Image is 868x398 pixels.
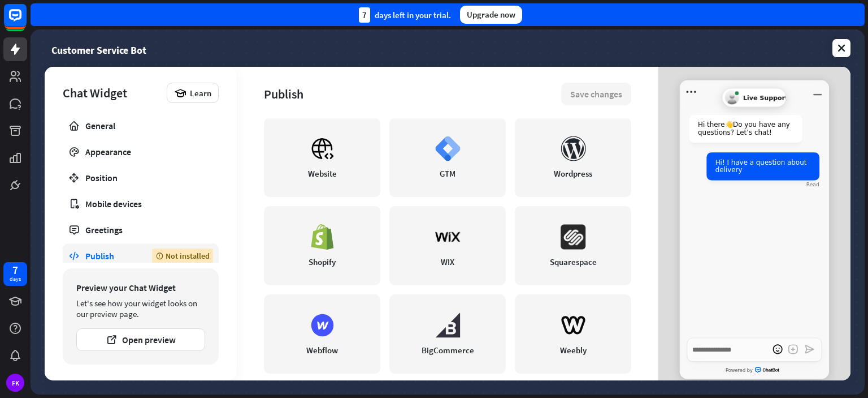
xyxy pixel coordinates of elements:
[6,374,24,392] div: FK
[85,172,196,183] div: Position
[264,86,561,102] div: Publish
[770,342,785,357] button: open emoji picker
[554,168,592,179] div: Wordpress
[389,206,506,285] a: WIX
[715,159,807,174] span: Hi! I have a question about delivery
[441,256,454,267] div: WIX
[722,88,787,108] div: Live Support
[76,328,205,351] button: Open preview
[810,84,825,100] button: Minimize window
[785,342,801,357] button: Add an attachment
[85,120,196,131] div: General
[684,84,699,100] button: Open menu
[63,243,219,268] a: Publish Not installed
[308,168,337,179] div: Website
[264,294,380,374] a: Webflow
[687,337,822,362] textarea: Write a message…
[76,282,205,293] div: Preview your Chat Widget
[515,118,631,197] a: Wordpress
[3,262,27,286] a: 7 days
[550,256,597,267] div: Squarespace
[85,198,196,209] div: Mobile devices
[743,94,788,101] span: Live Support
[264,118,380,197] a: Website
[680,363,829,378] a: Powered byChatBot
[63,165,219,190] a: Position
[806,181,819,187] div: Read
[51,36,146,60] a: Customer Service Bot
[264,206,380,285] a: Shopify
[698,121,790,136] span: Hi there 👋 Do you have any questions? Let’s chat!
[63,85,161,101] div: Chat Widget
[85,146,196,157] div: Appearance
[306,345,338,356] div: Webflow
[85,224,196,236] div: Greetings
[359,7,370,23] div: 7
[76,298,205,319] div: Let's see how your widget looks on our preview page.
[359,7,451,23] div: days left in your trial.
[389,118,506,197] a: GTM
[726,368,753,373] span: Powered by
[63,139,219,164] a: Appearance
[152,249,213,263] div: Not installed
[9,5,43,38] button: Open LiveChat chat widget
[85,250,135,262] div: Publish
[515,206,631,285] a: Squarespace
[560,345,587,356] div: Weebly
[755,367,783,374] span: ChatBot
[63,217,219,242] a: Greetings
[422,345,474,356] div: BigCommerce
[389,294,506,374] a: BigCommerce
[10,275,21,283] div: days
[63,191,219,216] a: Mobile devices
[802,342,817,357] button: Send a message
[309,256,336,267] div: Shopify
[515,294,631,374] a: Weebly
[190,88,211,99] span: Learn
[12,265,18,275] div: 7
[63,113,219,138] a: General
[460,6,522,24] div: Upgrade now
[561,83,631,105] button: Save changes
[440,168,455,179] div: GTM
